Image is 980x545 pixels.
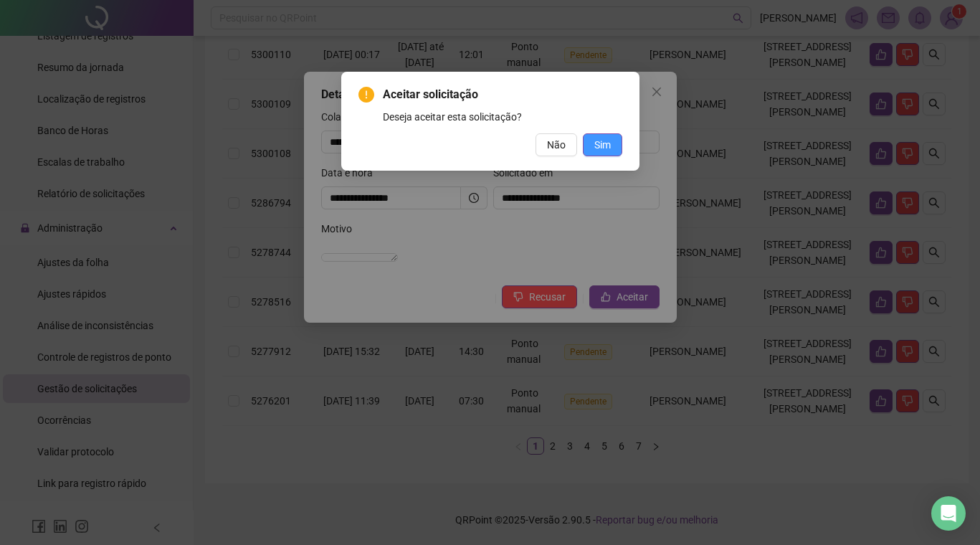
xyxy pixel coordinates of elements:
span: Aceitar solicitação [383,86,622,103]
button: Sim [583,133,622,156]
span: Sim [594,137,611,153]
button: Não [536,133,577,156]
div: Open Intercom Messenger [931,496,966,531]
span: exclamation-circle [358,87,374,103]
div: Deseja aceitar esta solicitação? [383,109,622,125]
span: Não [547,137,566,153]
